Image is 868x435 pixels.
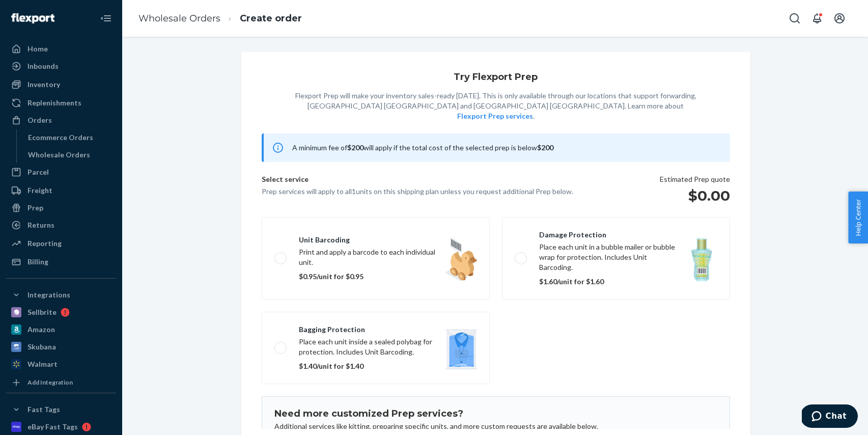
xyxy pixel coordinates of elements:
[6,401,116,418] button: Fast Tags
[27,98,81,108] div: Replenishments
[27,324,55,335] div: Amazon
[240,13,302,24] a: Create order
[6,76,116,93] a: Inventory
[130,4,310,34] ol: breadcrumbs
[27,257,48,267] div: Billing
[6,235,116,252] a: Reporting
[848,192,868,243] button: Help Center
[138,13,220,24] a: Wholesale Orders
[274,421,717,431] p: Additional services like kitting, preparing specific units, and more custom requests are availabl...
[6,254,116,270] a: Billing
[27,404,60,415] div: Fast Tags
[660,174,730,184] p: Estimated Prep quote
[6,287,116,303] button: Integrations
[6,200,116,216] a: Prep
[27,167,49,177] div: Parcel
[6,112,116,128] a: Orders
[27,220,54,230] div: Returns
[6,58,116,74] a: Inbounds
[262,186,573,197] p: Prep services will apply to all 1 units on this shipping plan unless you request additional Prep ...
[27,378,73,387] div: Add Integration
[785,8,805,29] button: Open Search Box
[807,8,827,29] button: Open notifications
[660,186,730,205] h1: $0.00
[27,238,62,249] div: Reporting
[457,111,533,121] button: Flexport Prep services
[6,217,116,233] a: Returns
[6,376,116,389] a: Add Integration
[27,307,57,317] div: Sellbrite
[27,359,58,369] div: Walmart
[6,356,116,372] a: Walmart
[27,422,78,432] div: eBay Fast Tags
[454,72,538,83] h1: Try Flexport Prep
[11,13,54,23] img: Flexport logo
[27,185,52,196] div: Freight
[27,79,60,90] div: Inventory
[6,304,116,320] a: Sellbrite
[802,404,858,430] iframe: Opens a widget where you can chat to one of our agents
[6,164,116,180] a: Parcel
[829,8,850,29] button: Open account menu
[6,321,116,338] a: Amazon
[27,61,59,71] div: Inbounds
[27,115,52,125] div: Orders
[28,132,93,143] div: Ecommerce Orders
[6,182,116,199] a: Freight
[292,143,553,152] span: A minimum fee of will apply if the total cost of the selected prep is below
[6,339,116,355] a: Skubana
[23,147,117,163] a: Wholesale Orders
[537,143,553,152] b: $200
[295,91,696,121] p: Flexport Prep will make your inventory sales-ready [DATE]. This is only available through our loc...
[6,419,116,435] a: eBay Fast Tags
[96,8,116,29] button: Close Navigation
[27,44,48,54] div: Home
[27,203,43,213] div: Prep
[6,41,116,57] a: Home
[347,143,363,152] b: $200
[27,290,70,300] div: Integrations
[23,129,117,146] a: Ecommerce Orders
[28,150,90,160] div: Wholesale Orders
[27,342,56,352] div: Skubana
[262,174,573,186] p: Select service
[6,95,116,111] a: Replenishments
[274,409,717,419] h1: Need more customized Prep services?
